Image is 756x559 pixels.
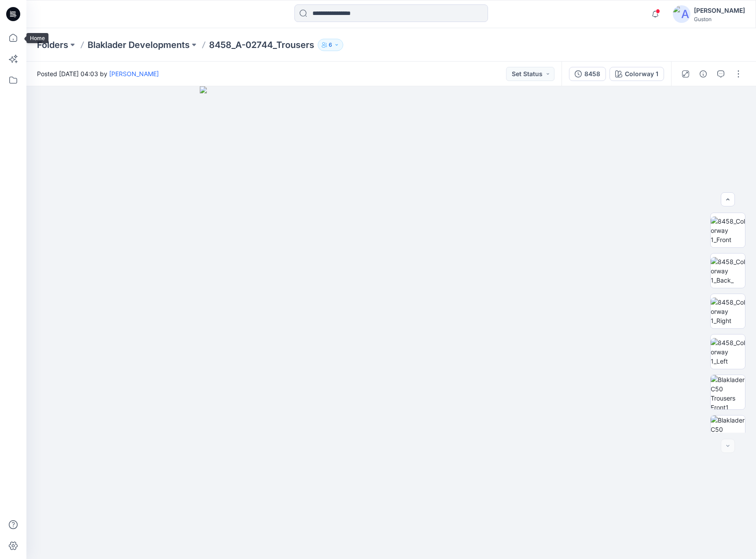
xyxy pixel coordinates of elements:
button: 6 [318,39,343,51]
a: Blaklader Developments [88,39,190,51]
div: 8458 [584,69,600,79]
button: 8458 [569,67,606,81]
img: 8458_Colorway 1_Right [711,298,745,325]
button: Details [696,67,710,81]
p: 6 [329,40,332,50]
img: avatar [673,5,690,23]
a: [PERSON_NAME] [109,70,159,77]
img: 8458_Colorway 1_Back_ [711,257,745,285]
img: eyJhbGciOiJIUzI1NiIsImtpZCI6IjAiLCJzbHQiOiJzZXMiLCJ0eXAiOiJKV1QifQ.eyJkYXRhIjp7InR5cGUiOiJzdG9yYW... [200,86,583,559]
span: Posted [DATE] 04:03 by [37,69,159,78]
p: 8458_A-02744_Trousers [209,39,314,51]
button: Colorway 1 [609,67,664,81]
img: 8458_Colorway 1_Front [711,217,745,244]
div: [PERSON_NAME] [694,5,745,16]
div: Colorway 1 [625,69,658,79]
img: Blaklader C50 Trousers Back1 [711,416,745,450]
img: 8458_Colorway 1_Left [711,338,745,366]
a: Folders [37,39,68,51]
img: Blaklader C50 Trousers Front1 [711,375,745,409]
div: Guston [694,16,745,22]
